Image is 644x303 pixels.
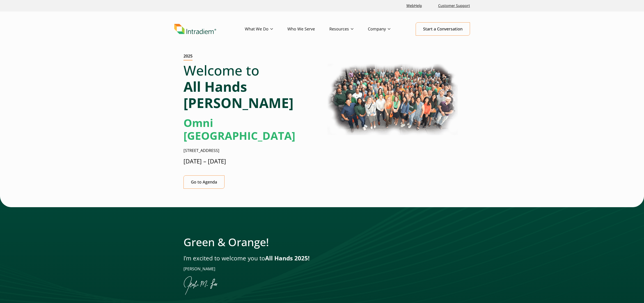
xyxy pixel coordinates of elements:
[183,54,193,60] h2: 2025
[183,62,319,111] h1: Welcome to
[183,236,461,249] h2: Green & Orange!
[174,24,216,34] img: Intradiem
[183,254,461,262] p: I’m excited to welcome you to
[265,254,309,262] strong: All Hands 2025!
[183,148,319,154] p: [STREET_ADDRESS]
[436,1,472,11] a: Customer Support
[329,23,368,36] a: Resources
[368,23,405,36] a: Company
[183,115,295,143] strong: Omni [GEOGRAPHIC_DATA]
[183,94,293,112] strong: [PERSON_NAME]
[416,22,470,36] a: Start a Conversation
[405,1,424,11] a: Link opens in a new window
[287,23,329,36] a: Who We Serve
[183,175,225,189] a: Go to Agenda
[174,24,245,34] a: Link to homepage of Intradiem
[183,266,461,272] p: [PERSON_NAME]
[183,157,319,165] p: [DATE] – [DATE]
[245,23,287,36] a: What We Do
[183,77,247,96] strong: All Hands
